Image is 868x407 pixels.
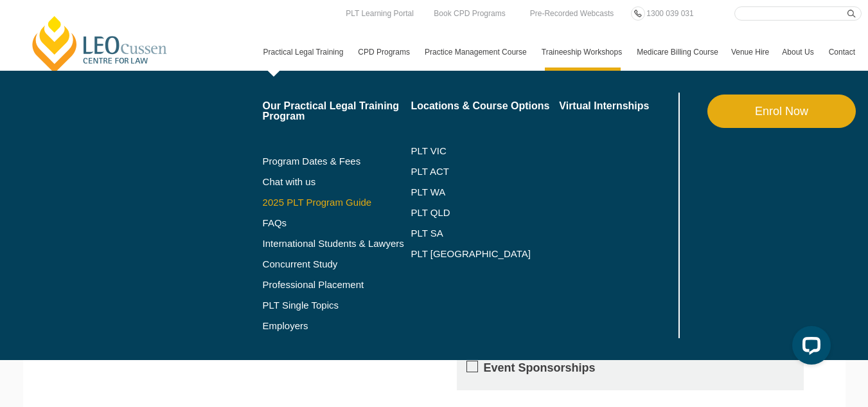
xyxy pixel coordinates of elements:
a: 2025 PLT Program Guide [263,197,379,208]
a: 1300 039 031 [643,6,696,21]
a: Traineeship Workshops [535,33,630,71]
a: PLT ACT [411,167,559,177]
a: FAQs [263,218,411,228]
a: Practice Management Course [418,33,535,71]
label: Event Sponsorships [466,361,794,375]
a: International Students & Lawyers [263,239,411,249]
a: Locations & Course Options [411,101,559,111]
a: PLT Single Topics [263,300,411,311]
a: Venue Hire [725,33,775,71]
a: PLT VIC [411,146,559,156]
a: PLT QLD [411,208,559,218]
a: Concurrent Study [263,259,411,269]
a: [PERSON_NAME] Centre for Law [29,14,171,75]
a: Our Practical Legal Training Program [263,101,411,122]
a: Professional Placement [263,280,411,290]
a: Program Dates & Fees [263,156,411,167]
a: Enrol Now [707,95,856,128]
a: Employers [263,321,411,331]
a: Pre-Recorded Webcasts [527,6,617,21]
span: 1300 039 031 [646,9,693,18]
a: CPD Programs [351,33,418,71]
a: About Us [775,33,822,71]
a: Practical Legal Training [257,33,352,71]
a: PLT SA [411,228,559,239]
a: PLT Learning Portal [342,6,417,21]
a: Contact [822,33,862,71]
a: PLT WA [411,187,527,197]
a: Virtual Internships [559,101,675,111]
a: Book CPD Programs [430,6,508,21]
iframe: LiveChat chat widget [782,321,836,375]
a: Medicare Billing Course [630,33,725,71]
a: PLT [GEOGRAPHIC_DATA] [411,249,559,259]
a: Chat with us [263,177,411,187]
